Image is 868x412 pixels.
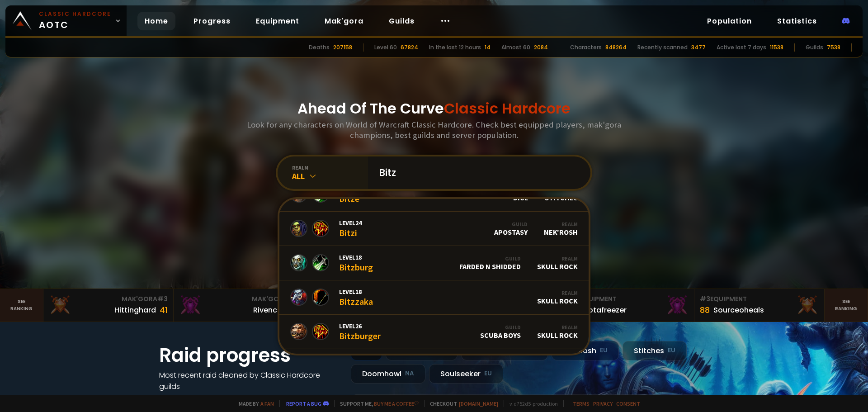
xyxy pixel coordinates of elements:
[700,304,710,316] div: 88
[317,12,371,30] a: Mak'gora
[233,400,274,407] span: Made by
[537,324,578,331] div: Realm
[713,304,764,316] div: Sourceoheals
[253,304,282,316] div: Rivench
[485,43,491,52] div: 14
[339,322,381,341] div: Bitzburger
[405,369,414,378] small: NA
[806,43,823,52] div: Guilds
[292,164,368,171] div: realm
[429,364,503,384] div: Soulseeker
[286,400,321,407] a: Report a bug
[694,289,825,322] a: #3Equipment88Sourceoheals
[593,400,613,407] a: Privacy
[401,43,418,52] div: 67824
[668,346,675,355] small: EU
[459,255,521,262] div: Guild
[279,280,589,315] a: Level18BitzzakaRealmSkull Rock
[339,219,362,238] div: Bitzi
[504,400,558,407] span: v. d752d5 - production
[159,341,340,369] h1: Raid progress
[480,324,521,340] div: Scuba Boys
[827,43,840,52] div: 7538
[114,304,156,316] div: Hittinghard
[49,294,168,304] div: Mak'Gora
[249,12,307,30] a: Equipment
[570,43,602,52] div: Characters
[339,288,373,296] span: Level 18
[424,400,498,407] span: Checkout
[691,43,706,52] div: 3477
[770,43,783,52] div: 11538
[623,341,687,360] div: Stitches
[700,294,819,304] div: Equipment
[374,400,419,407] a: Buy me a coffee
[339,253,373,261] span: Level 18
[605,43,627,52] div: 848264
[544,221,578,237] div: Nek'Rosh
[583,304,627,316] div: Notafreezer
[5,5,127,36] a: Classic HardcoreAOTC
[544,221,578,227] div: Realm
[160,304,168,316] div: 41
[825,289,868,322] a: Seeranking
[374,43,397,52] div: Level 60
[484,369,492,378] small: EU
[700,294,710,303] span: # 3
[279,315,589,349] a: Level26BitzburgerGuildScuba BoysRealmSkull Rock
[537,255,578,271] div: Skull Rock
[260,400,274,407] a: a fan
[534,43,548,52] div: 2084
[700,12,759,30] a: Population
[334,400,419,407] span: Support me,
[382,12,422,30] a: Guilds
[159,369,340,392] h4: Most recent raid cleaned by Classic Hardcore guilds
[159,393,218,403] a: See all progress
[339,288,373,307] div: Bitzzaka
[459,255,521,271] div: Farded n Shidded
[459,400,498,407] a: [DOMAIN_NAME]
[494,221,528,237] div: Apostasy
[537,289,578,305] div: Skull Rock
[297,98,571,119] h1: Ahead Of The Curve
[174,289,304,322] a: Mak'Gora#2Rivench100
[717,43,766,52] div: Active last 7 days
[186,12,238,30] a: Progress
[339,253,373,273] div: Bitzburg
[537,255,578,262] div: Realm
[373,156,580,189] input: Search a character...
[309,43,330,52] div: Deaths
[501,43,530,52] div: Almost 60
[351,364,425,384] div: Doomhowl
[292,171,368,181] div: All
[573,400,590,407] a: Terms
[564,289,694,322] a: #2Equipment88Notafreezer
[537,324,578,340] div: Skull Rock
[537,289,578,296] div: Realm
[39,10,111,18] small: Classic Hardcore
[600,346,608,355] small: EU
[157,294,168,303] span: # 3
[444,98,571,118] span: Classic Hardcore
[552,341,619,360] div: Nek'Rosh
[339,219,362,227] span: Level 24
[339,322,381,330] span: Level 26
[39,10,111,32] span: AOTC
[494,221,528,227] div: Guild
[616,400,640,407] a: Consent
[333,43,352,52] div: 207158
[179,294,298,304] div: Mak'Gora
[279,246,589,280] a: Level18BitzburgGuildFarded n ShiddedRealmSkull Rock
[770,12,824,30] a: Statistics
[137,12,175,30] a: Home
[637,43,688,52] div: Recently scanned
[429,43,481,52] div: In the last 12 hours
[43,289,174,322] a: Mak'Gora#3Hittinghard41
[279,212,589,246] a: Level24BitziGuildApostasyRealmNek'Rosh
[570,294,689,304] div: Equipment
[279,349,589,384] a: Level44BitzburgerzGuildFor The HerdRealmSkull Rock
[480,324,521,331] div: Guild
[243,119,625,140] h3: Look for any characters on World of Warcraft Classic Hardcore. Check best equipped players, mak'g...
